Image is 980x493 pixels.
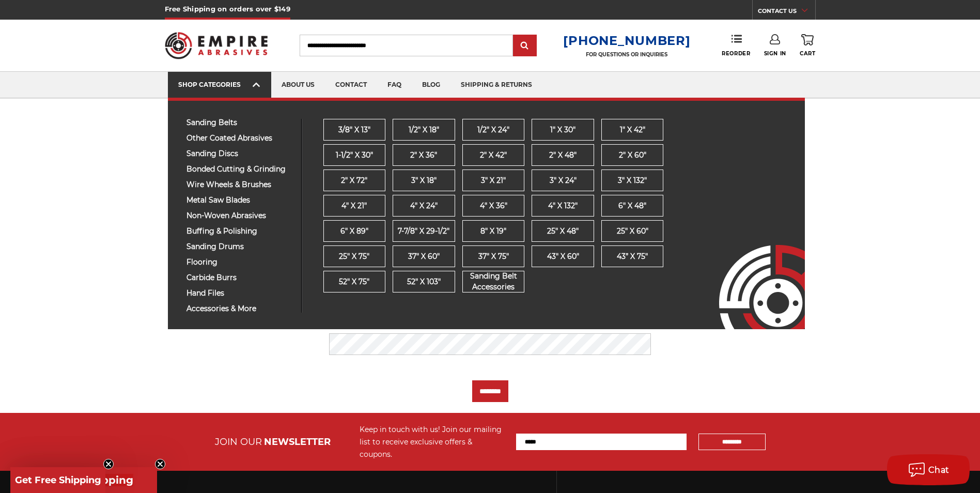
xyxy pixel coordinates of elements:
span: JOIN OUR [215,436,262,448]
span: 25" x 75" [339,251,369,262]
span: 25" x 60" [617,226,648,237]
span: 37" x 75" [478,251,509,262]
span: 37" x 60" [408,251,440,262]
img: Empire Abrasives [165,25,268,66]
span: 3/8" x 13" [338,125,370,135]
span: 4" x 21" [341,201,367,211]
span: other coated abrasives [186,134,293,142]
span: 6" x 48" [618,201,646,211]
span: Reorder [722,50,750,57]
div: Keep in touch with us! Join our mailing list to receive exclusive offers & coupons. [360,423,506,460]
a: contact [325,72,377,98]
span: 2" x 60" [619,150,646,161]
span: flooring [186,258,293,266]
span: 3" x 18" [411,175,437,186]
span: sanding belts [186,119,293,127]
a: Reorder [722,34,750,56]
a: Cart [800,34,815,57]
a: shipping & returns [450,72,542,98]
span: 43" x 60" [547,251,579,262]
span: buffing & polishing [186,227,293,235]
span: 2" x 36" [410,150,437,161]
span: accessories & more [186,305,293,313]
span: 1/2" x 24" [477,125,509,135]
button: Chat [887,454,970,485]
span: 7-7/8" x 29-1/2" [398,226,449,237]
span: bonded cutting & grinding [186,165,293,173]
span: sanding drums [186,243,293,251]
span: 3" x 132" [618,175,647,186]
span: 25" x 48" [547,226,579,237]
a: [PHONE_NUMBER] [563,33,690,48]
span: 1" x 42" [620,125,645,135]
span: metal saw blades [186,196,293,204]
span: 1/2" x 18" [409,125,439,135]
span: 1-1/2" x 30" [336,150,373,161]
span: hand files [186,289,293,297]
img: Empire Abrasives Logo Image [701,214,805,329]
span: 6" x 89" [340,226,368,237]
button: Close teaser [155,459,165,469]
span: sanding discs [186,150,293,158]
span: Chat [928,465,950,475]
a: blog [412,72,450,98]
input: Submit [515,36,535,56]
span: 3" x 24" [550,175,577,186]
p: FOR QUESTIONS OR INQUIRIES [563,51,690,58]
span: Sign In [764,50,786,57]
span: non-woven abrasives [186,212,293,220]
div: SHOP CATEGORIES [178,81,261,88]
span: Get Free Shipping [15,474,101,486]
span: 4" x 24" [410,201,438,211]
span: carbide burrs [186,274,293,282]
span: NEWSLETTER [264,436,331,448]
a: CONTACT US [758,5,815,20]
span: wire wheels & brushes [186,181,293,189]
span: 2" x 42" [480,150,507,161]
a: about us [271,72,325,98]
div: Get Free ShippingClose teaser [10,467,157,493]
span: 2" x 48" [549,150,577,161]
span: 52" x 75" [339,276,369,287]
span: 4" x 36" [480,201,507,211]
span: 3" x 21" [481,175,506,186]
span: Cart [800,50,815,57]
span: Sanding Belt Accessories [463,271,524,292]
span: 52" x 103" [407,276,441,287]
span: 1" x 30" [550,125,575,135]
div: Get Free ShippingClose teaser [10,467,105,493]
a: faq [377,72,412,98]
span: 43” x 75" [617,251,648,262]
span: 2" x 72" [341,175,367,186]
button: Close teaser [103,459,114,469]
span: 8" x 19" [480,226,506,237]
span: 4" x 132" [548,201,578,211]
